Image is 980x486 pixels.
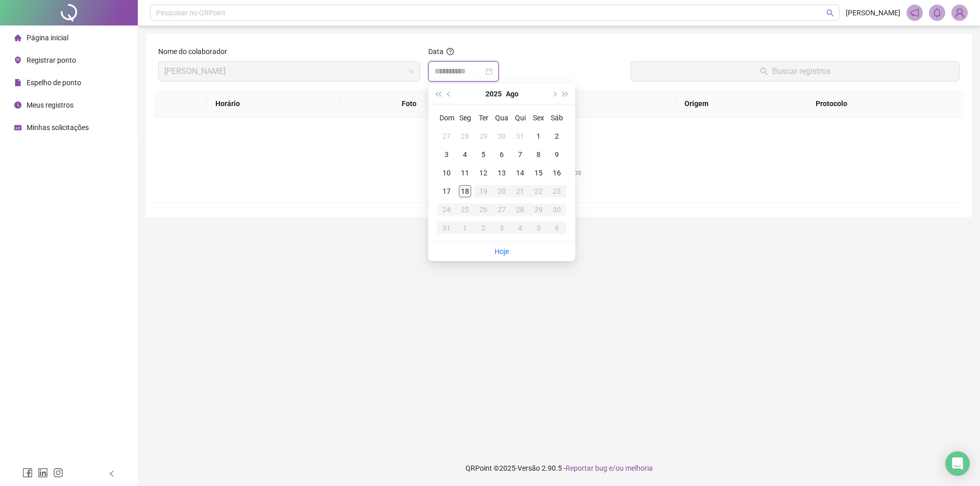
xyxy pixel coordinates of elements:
span: instagram [53,468,63,478]
div: 20 [496,185,508,197]
span: schedule [14,124,21,131]
div: 27 [440,130,453,142]
td: 2025-08-30 [548,200,566,219]
td: 2025-08-17 [437,182,456,200]
td: 2025-08-08 [529,145,548,164]
td: 2025-08-31 [437,219,456,237]
td: 2025-08-25 [456,200,474,219]
button: super-next-year [560,84,571,104]
span: notification [910,8,919,17]
span: clock-circle [14,101,21,109]
th: Protocolo [807,90,964,118]
th: Horário [207,90,340,118]
div: 22 [532,185,545,197]
td: 2025-08-04 [456,145,474,164]
td: 2025-08-23 [548,182,566,200]
div: Open Intercom Messenger [945,451,970,476]
div: 9 [551,148,563,161]
td: 2025-07-31 [511,127,529,145]
td: 2025-08-03 [437,145,456,164]
td: 2025-07-29 [474,127,493,145]
div: 25 [459,203,471,216]
td: 2025-09-04 [511,219,529,237]
button: Buscar registros [630,61,960,82]
th: Qui [511,109,529,127]
div: 17 [440,185,453,197]
div: 5 [477,148,489,161]
th: Origem [676,90,807,118]
div: 13 [496,167,508,179]
th: Seg [456,109,474,127]
label: Nome do colaborador [158,46,234,57]
button: super-prev-year [432,84,444,104]
div: 8 [532,148,545,161]
td: 2025-08-29 [529,200,548,219]
div: 18 [459,185,471,197]
th: Sex [529,109,548,127]
span: environment [14,57,21,64]
div: Não há dados [166,167,951,178]
span: Data [428,47,444,56]
td: 2025-08-27 [493,200,511,219]
div: 12 [477,167,489,179]
span: search [826,9,834,17]
td: 2025-07-30 [493,127,511,145]
td: 2025-08-13 [493,164,511,182]
button: prev-year [444,84,455,104]
div: 16 [551,167,563,179]
span: Espelho de ponto [27,79,81,87]
div: 1 [459,222,471,234]
td: 2025-08-18 [456,182,474,200]
div: 28 [514,203,526,216]
span: Reportar bug e/ou melhoria [566,464,653,472]
div: 5 [532,222,545,234]
td: 2025-07-27 [437,127,456,145]
div: 7 [514,148,526,161]
td: 2025-08-22 [529,182,548,200]
img: 84180 [952,5,967,20]
div: 31 [514,130,526,142]
span: question-circle [447,48,454,55]
th: Qua [493,109,511,127]
td: 2025-09-05 [529,219,548,237]
td: 2025-09-03 [493,219,511,237]
div: 27 [496,203,508,216]
div: 29 [532,203,545,216]
span: [PERSON_NAME] [846,7,900,18]
td: 2025-08-07 [511,145,529,164]
div: 1 [532,130,545,142]
div: 30 [496,130,508,142]
td: 2025-08-15 [529,164,548,182]
td: 2025-09-06 [548,219,566,237]
span: Meus registros [27,101,73,109]
td: 2025-08-28 [511,200,529,219]
td: 2025-09-02 [474,219,493,237]
span: bell [933,8,942,17]
td: 2025-08-24 [437,200,456,219]
div: 4 [514,222,526,234]
th: Sáb [548,109,566,127]
div: 2 [551,130,563,142]
div: 23 [551,185,563,197]
span: facebook [22,468,33,478]
div: 14 [514,167,526,179]
div: 28 [459,130,471,142]
div: 29 [477,130,489,142]
span: CAIO HENRIQUE SILVA DOS SANTOS [164,62,414,81]
td: 2025-08-21 [511,182,529,200]
th: Foto [394,90,495,118]
td: 2025-07-28 [456,127,474,145]
div: 31 [440,222,453,234]
div: 26 [477,203,489,216]
footer: QRPoint © 2025 - 2.90.5 - [138,450,980,486]
td: 2025-08-10 [437,164,456,182]
button: year panel [485,84,502,104]
td: 2025-08-05 [474,145,493,164]
span: home [14,34,21,41]
td: 2025-08-11 [456,164,474,182]
div: 11 [459,167,471,179]
td: 2025-08-20 [493,182,511,200]
span: left [108,470,115,477]
div: 10 [440,167,453,179]
div: 3 [496,222,508,234]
